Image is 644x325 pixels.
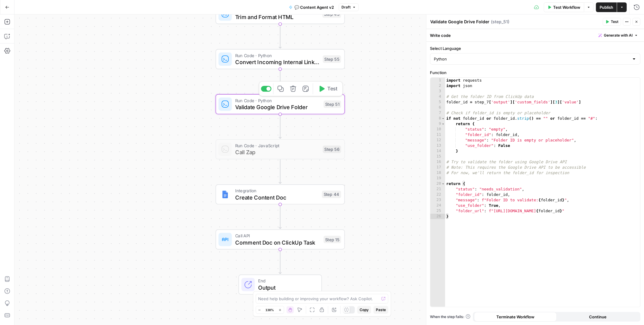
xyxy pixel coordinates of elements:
div: 26 [430,214,445,219]
div: 11 [430,132,445,138]
div: EndOutput [216,275,345,294]
div: 19 [430,176,445,181]
button: Continue [557,312,639,322]
div: 3 [430,89,445,94]
span: 138% [266,307,274,312]
button: Publish [596,2,617,12]
div: Step 56 [323,145,341,153]
g: Edge from step_44 to step_15 [279,204,281,229]
button: Test Workflow [544,2,584,12]
span: Run Code · JavaScript [235,142,319,149]
div: 24 [430,203,445,208]
span: Paste [376,307,386,313]
span: Test Workflow [553,4,580,10]
div: 15 [430,154,445,159]
textarea: Validate Google Drive Folder [430,19,489,25]
span: Publish [600,4,613,10]
button: Test [603,18,621,26]
span: Validate Google Drive Folder [235,103,320,112]
div: 5 [430,99,445,105]
span: Draft [341,5,351,10]
span: End [258,278,315,284]
div: 1 [430,78,445,83]
input: Python [434,56,629,62]
button: Generate with AI [596,31,640,39]
div: 25 [430,208,445,214]
span: Trim and Format HTML [235,13,319,21]
div: 22 [430,192,445,197]
button: Paste [373,306,388,314]
div: 12 [430,138,445,143]
div: 21 [430,187,445,192]
span: 💬 Content Agent v2 [294,4,334,10]
div: Trim and Format HTMLStep 43 [216,4,345,24]
div: IntegrationCreate Content DocStep 44 [216,184,345,204]
div: 6 [430,105,445,110]
span: Generate with AI [604,33,633,38]
span: Toggle code folding, rows 9 through 14 [441,121,445,127]
img: Instagram%20post%20-%201%201.png [221,190,229,199]
a: When the step fails: [430,314,470,320]
div: Step 55 [323,55,341,63]
span: Toggle code folding, rows 20 through 26 [441,181,445,187]
span: Test [327,85,337,93]
div: 10 [430,127,445,132]
button: Test [315,83,341,94]
span: Call API [235,232,320,239]
div: Call APIComment Doc on ClickUp TaskStep 15 [216,229,345,249]
g: Edge from step_56 to step_44 [279,159,281,184]
div: 20 [430,181,445,187]
span: Create Content Doc [235,193,319,202]
span: Comment Doc on ClickUp Task [235,238,320,247]
g: Edge from step_43 to step_55 [279,24,281,48]
div: 2 [430,83,445,89]
span: Integration [235,187,319,194]
label: Function [430,70,640,76]
div: Run Code · PythonConvert Incoming Internal Links to HTMLStep 55 [216,49,345,69]
g: Edge from step_15 to end [279,250,281,274]
div: Run Code · PythonValidate Google Drive FolderStep 51Test [216,94,345,114]
g: Edge from step_55 to step_51 [279,69,281,93]
button: 💬 Content Agent v2 [285,2,338,12]
div: Step 43 [322,10,341,18]
div: Write code [426,29,644,41]
span: Convert Incoming Internal Links to HTML [235,58,319,66]
span: Run Code · Python [235,52,319,59]
div: 18 [430,170,445,176]
span: Terminate Workflow [496,314,534,320]
span: Continue [589,314,607,320]
label: Select Language [430,45,640,51]
g: Edge from step_51 to step_56 [279,114,281,138]
button: Draft [339,3,359,11]
div: 16 [430,159,445,165]
div: 8 [430,116,445,121]
div: Step 51 [324,100,341,108]
div: 7 [430,110,445,116]
div: 17 [430,165,445,170]
div: Run Code · JavaScriptCall ZapStep 56 [216,139,345,159]
div: 23 [430,197,445,203]
div: 14 [430,148,445,154]
span: Call Zap [235,148,319,157]
div: Step 15 [324,236,341,243]
span: Output [258,283,315,292]
div: Step 44 [322,191,341,198]
div: 13 [430,143,445,148]
div: 4 [430,94,445,99]
span: ( step_51 ) [491,19,509,25]
span: Copy [360,307,369,313]
span: Test [611,19,618,24]
span: Toggle code folding, rows 8 through 14 [441,116,445,121]
span: Run Code · Python [235,97,320,104]
button: Copy [357,306,371,314]
div: 9 [430,121,445,127]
